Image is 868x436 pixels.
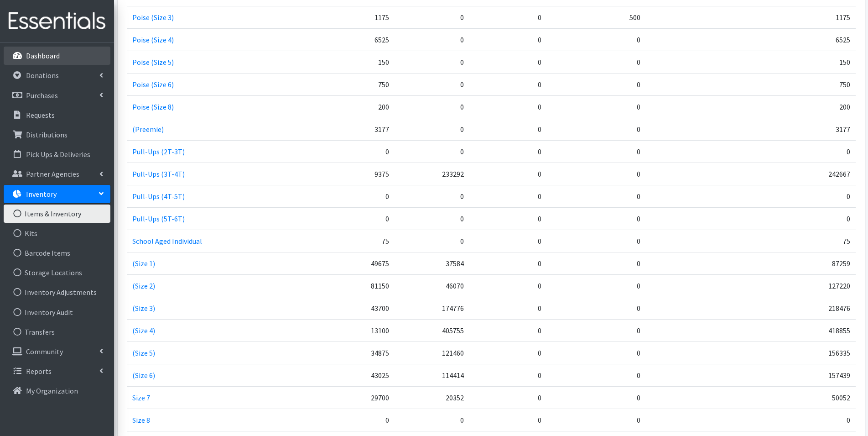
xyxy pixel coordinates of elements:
[303,6,395,28] td: 1175
[469,140,547,163] td: 0
[4,382,110,400] a: My Organization
[469,207,547,230] td: 0
[303,207,395,230] td: 0
[773,28,855,51] td: 6525
[132,304,155,313] a: (Size 3)
[4,303,110,321] a: Inventory Audit
[469,185,547,207] td: 0
[303,252,395,274] td: 49675
[4,86,110,105] a: Purchases
[132,192,185,201] a: Pull-Ups (4T-5T)
[4,165,110,183] a: Partner Agencies
[547,207,646,230] td: 0
[547,364,646,386] td: 0
[469,230,547,252] td: 0
[303,409,395,431] td: 0
[26,169,79,179] p: Partner Agencies
[303,95,395,118] td: 200
[773,341,855,364] td: 156335
[773,6,855,28] td: 1175
[132,147,185,156] a: Pull-Ups (2T-3T)
[132,58,174,67] a: Poise (Size 5)
[132,326,155,335] a: (Size 4)
[132,415,150,425] a: Size 8
[395,230,469,252] td: 0
[303,118,395,140] td: 3177
[395,252,469,274] td: 37584
[395,51,469,73] td: 0
[395,364,469,386] td: 114414
[773,386,855,409] td: 50052
[547,140,646,163] td: 0
[395,409,469,431] td: 0
[469,341,547,364] td: 0
[469,386,547,409] td: 0
[4,362,110,380] a: Reports
[132,13,174,22] a: Poise (Size 3)
[395,28,469,51] td: 0
[26,367,52,376] p: Reports
[303,319,395,341] td: 13100
[303,51,395,73] td: 150
[4,126,110,144] a: Distributions
[469,319,547,341] td: 0
[132,80,174,89] a: Poise (Size 6)
[303,185,395,207] td: 0
[303,341,395,364] td: 34875
[303,386,395,409] td: 29700
[132,35,174,44] a: Poise (Size 4)
[773,163,855,185] td: 242667
[547,409,646,431] td: 0
[26,71,59,80] p: Donations
[4,263,110,282] a: Storage Locations
[395,386,469,409] td: 20352
[773,73,855,95] td: 750
[395,118,469,140] td: 0
[26,189,57,199] p: Inventory
[773,207,855,230] td: 0
[303,28,395,51] td: 6525
[132,214,185,223] a: Pull-Ups (5T-6T)
[4,224,110,242] a: Kits
[469,274,547,297] td: 0
[4,6,110,37] img: HumanEssentials
[4,106,110,124] a: Requests
[547,6,646,28] td: 500
[303,163,395,185] td: 9375
[773,364,855,386] td: 157439
[132,259,155,268] a: (Size 1)
[4,244,110,262] a: Barcode Items
[395,6,469,28] td: 0
[547,230,646,252] td: 0
[26,91,58,100] p: Purchases
[547,28,646,51] td: 0
[469,73,547,95] td: 0
[469,364,547,386] td: 0
[773,409,855,431] td: 0
[469,118,547,140] td: 0
[26,386,78,395] p: My Organization
[773,252,855,274] td: 87259
[132,236,202,246] a: School Aged Individual
[469,51,547,73] td: 0
[4,66,110,84] a: Donations
[395,274,469,297] td: 46070
[303,364,395,386] td: 43025
[773,140,855,163] td: 0
[395,207,469,230] td: 0
[132,348,155,357] a: (Size 5)
[547,252,646,274] td: 0
[395,297,469,319] td: 174776
[4,205,110,223] a: Items & Inventory
[773,274,855,297] td: 127220
[773,51,855,73] td: 150
[132,281,155,290] a: (Size 2)
[4,283,110,301] a: Inventory Adjustments
[773,118,855,140] td: 3177
[469,163,547,185] td: 0
[303,230,395,252] td: 75
[132,371,155,380] a: (Size 6)
[303,297,395,319] td: 43700
[773,319,855,341] td: 418855
[395,73,469,95] td: 0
